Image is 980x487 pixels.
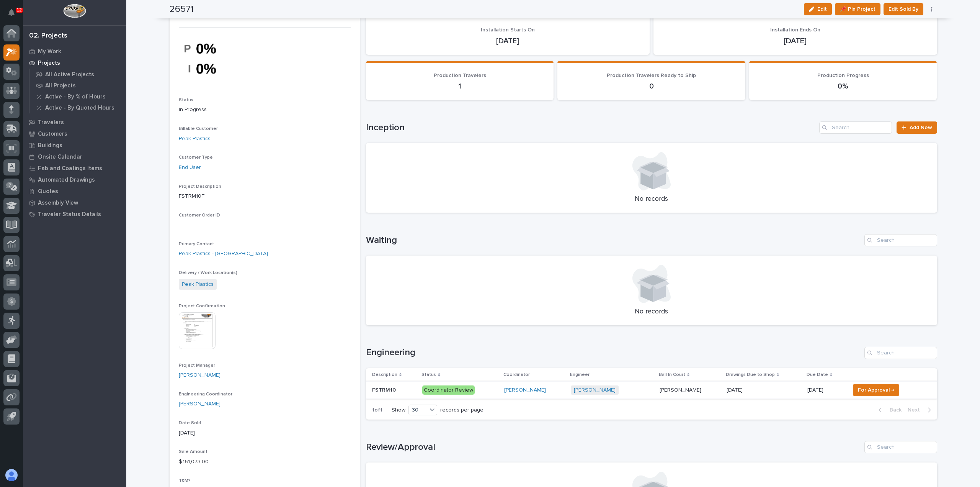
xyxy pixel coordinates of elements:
span: Installation Ends On [770,27,820,33]
div: Notifications12 [10,9,20,21]
button: Edit [804,3,832,15]
p: Travelers [38,119,64,126]
button: Edit Sold By [884,3,923,15]
a: [PERSON_NAME] [179,400,220,408]
p: Coordinator [503,371,530,379]
button: Back [872,407,905,413]
a: Active - By % of Hours [29,91,126,102]
span: 📌 Pin Project [840,5,875,14]
p: Assembly View [38,200,78,207]
button: Notifications [3,5,20,21]
span: Customer Order ID [179,213,220,218]
p: Projects [38,60,60,67]
a: Assembly View [23,197,126,208]
span: Production Travelers Ready to Ship [607,73,696,78]
p: Ball In Court [659,371,685,379]
p: [DATE] [663,36,928,46]
span: Delivery / Work Location(s) [179,271,237,275]
button: 📌 Pin Project [835,3,880,15]
input: Search [864,234,937,246]
a: My Work [23,46,126,57]
a: Onsite Calendar [23,151,126,162]
span: Add New [910,125,932,130]
a: [PERSON_NAME] [179,371,220,379]
p: No records [375,308,928,316]
span: Date Sold [179,421,201,425]
a: Peak Plastics [179,135,211,143]
span: Primary Contact [179,242,214,246]
p: Buildings [38,142,62,149]
a: Projects [23,57,126,69]
p: - [179,221,351,229]
p: [DATE] [807,387,844,394]
p: Description [372,371,397,379]
p: [DATE] [179,429,351,437]
input: Search [864,441,937,453]
p: Onsite Calendar [38,154,82,161]
a: All Projects [29,80,126,91]
tr: FSTRM10FSTRM10 Coordinator Review[PERSON_NAME] [PERSON_NAME] [PERSON_NAME][PERSON_NAME] [DATE][DA... [366,381,937,398]
div: Coordinator Review [422,385,475,395]
span: Edit Sold By [889,5,918,14]
a: [PERSON_NAME] [504,387,546,394]
div: 02. Projects [29,32,67,40]
p: In Progress [179,106,351,114]
span: Production Progress [817,73,869,78]
a: Customers [23,128,126,139]
p: Show [392,407,405,413]
a: All Active Projects [29,69,126,80]
span: Project Confirmation [179,304,225,308]
span: Back [885,407,902,413]
p: All Projects [45,82,76,89]
a: Buildings [23,139,126,151]
a: Traveler Status Details [23,208,126,220]
p: Automated Drawings [38,177,95,184]
a: End User [179,164,201,172]
p: [DATE] [375,36,640,46]
span: Project Description [179,184,221,189]
a: Fab and Coatings Items [23,162,126,174]
p: Engineer [570,371,590,379]
p: 0% [758,82,928,91]
a: Automated Drawings [23,174,126,185]
span: T&M? [179,479,191,483]
p: Active - By Quoted Hours [45,105,114,112]
p: FSTRM10 [372,385,397,394]
p: My Work [38,48,61,55]
p: Due Date [807,371,828,379]
p: Fab and Coatings Items [38,165,102,172]
span: Sale Amount [179,449,207,454]
span: Production Travelers [434,73,486,78]
p: Drawings Due to Shop [726,371,775,379]
p: 1 of 1 [366,401,389,420]
p: records per page [440,407,483,413]
div: 30 [409,406,427,414]
button: For Approval → [853,384,899,396]
span: Edit [817,6,827,13]
a: Add New [897,121,937,134]
p: $ 161,073.00 [179,458,351,466]
p: Quotes [38,188,58,195]
h1: Inception [366,122,817,133]
p: [PERSON_NAME] [660,385,703,394]
span: Engineering Coordinator [179,392,232,397]
p: [DATE] [727,385,744,394]
img: ABTONlNFiszASC_LunAauJZqsXXLuZPn1qa10QN4MQc [179,32,236,85]
input: Search [819,121,892,134]
img: Workspace Logo [63,4,86,18]
p: Active - By % of Hours [45,93,106,100]
input: Search [864,347,937,359]
p: Customers [38,131,67,138]
h1: Engineering [366,347,861,358]
button: Next [905,407,937,413]
p: 0 [567,82,736,91]
span: Status [179,98,193,102]
p: All Active Projects [45,71,94,78]
a: Active - By Quoted Hours [29,102,126,113]
p: 1 [375,82,545,91]
span: Installation Starts On [481,27,535,33]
